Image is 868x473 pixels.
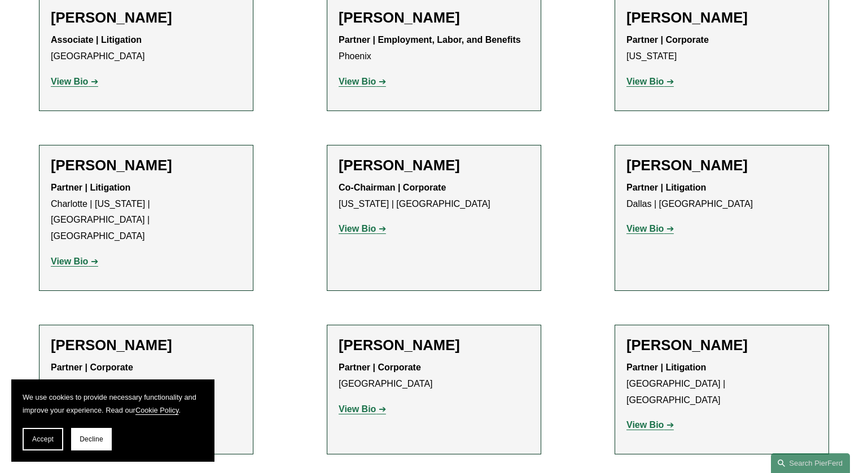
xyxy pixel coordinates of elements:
[51,77,88,86] strong: View Bio
[626,420,664,430] strong: View Bio
[23,428,63,450] button: Accept
[339,77,386,86] a: View Bio
[339,180,529,213] p: [US_STATE] | [GEOGRAPHIC_DATA]
[626,77,664,86] strong: View Bio
[626,360,817,408] p: [GEOGRAPHIC_DATA] | [GEOGRAPHIC_DATA]
[626,420,674,430] a: View Bio
[339,35,521,45] strong: Partner | Employment, Labor, and Benefits
[23,391,203,417] p: We use cookies to provide necessary functionality and improve your experience. Read our .
[80,435,103,443] span: Decline
[51,183,130,192] strong: Partner | Litigation
[626,157,817,174] h2: [PERSON_NAME]
[339,183,446,192] strong: Co-Chairman | Corporate
[11,379,214,462] section: Cookie banner
[339,404,386,414] a: View Bio
[339,360,529,392] p: [GEOGRAPHIC_DATA]
[339,77,376,86] strong: View Bio
[339,224,386,233] a: View Bio
[51,180,242,245] p: Charlotte | [US_STATE] | [GEOGRAPHIC_DATA] | [GEOGRAPHIC_DATA]
[626,337,817,354] h2: [PERSON_NAME]
[626,363,706,372] strong: Partner | Litigation
[51,363,133,372] strong: Partner | Corporate
[626,224,674,233] a: View Bio
[626,9,817,26] h2: [PERSON_NAME]
[339,224,376,233] strong: View Bio
[51,35,142,45] strong: Associate | Litigation
[626,224,664,233] strong: View Bio
[51,157,242,174] h2: [PERSON_NAME]
[626,77,674,86] a: View Bio
[339,404,376,414] strong: View Bio
[626,32,817,65] p: [US_STATE]
[339,337,529,354] h2: [PERSON_NAME]
[626,35,709,45] strong: Partner | Corporate
[32,435,54,443] span: Accept
[339,9,529,26] h2: [PERSON_NAME]
[339,32,529,65] p: Phoenix
[51,337,242,354] h2: [PERSON_NAME]
[51,32,242,65] p: [GEOGRAPHIC_DATA]
[626,180,817,213] p: Dallas | [GEOGRAPHIC_DATA]
[51,77,98,86] a: View Bio
[339,157,529,174] h2: [PERSON_NAME]
[339,363,421,372] strong: Partner | Corporate
[626,183,706,192] strong: Partner | Litigation
[51,257,88,266] strong: View Bio
[51,360,242,392] p: [GEOGRAPHIC_DATA][US_STATE]
[71,428,112,450] button: Decline
[51,257,98,266] a: View Bio
[135,406,179,414] a: Cookie Policy
[51,9,242,26] h2: [PERSON_NAME]
[771,453,850,473] a: Search this site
